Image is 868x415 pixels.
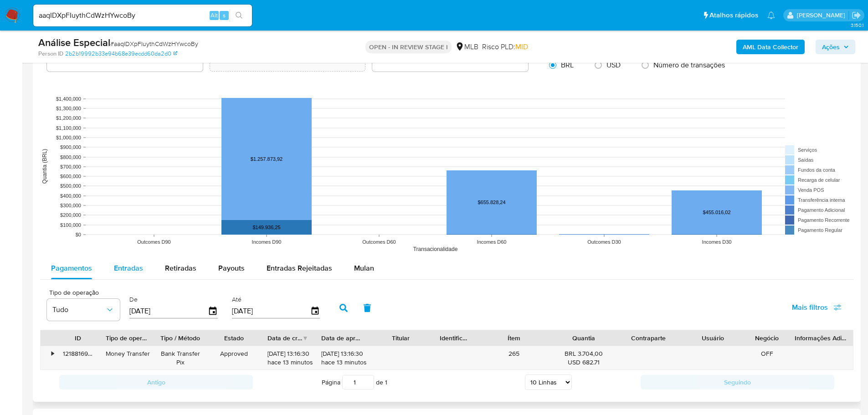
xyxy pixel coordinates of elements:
span: Atalhos rápidos [709,10,758,20]
button: Ações [816,40,855,54]
b: Análise Especial [38,35,110,50]
span: Ações [822,40,840,54]
p: laisa.felismino@mercadolivre.com [797,11,848,20]
span: 3.150.1 [851,21,863,29]
div: MLB [455,42,478,52]
b: Person ID [38,50,63,58]
p: OPEN - IN REVIEW STAGE I [365,41,452,53]
b: AML Data Collector [743,40,798,54]
span: # aaqIDXpFIuythCdWzHYwcoBy [110,39,198,48]
span: s [223,11,226,20]
span: Alt [211,11,218,20]
span: Risco PLD: [482,42,528,52]
span: MID [515,41,528,52]
a: Notificações [767,11,775,19]
input: Pesquise usuários ou casos... [33,10,252,21]
a: 2b2b19992b33e94b68e39ecdd60da2d0 [65,50,177,58]
button: search-icon [230,9,248,22]
button: AML Data Collector [736,40,805,54]
a: Sair [852,10,861,20]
